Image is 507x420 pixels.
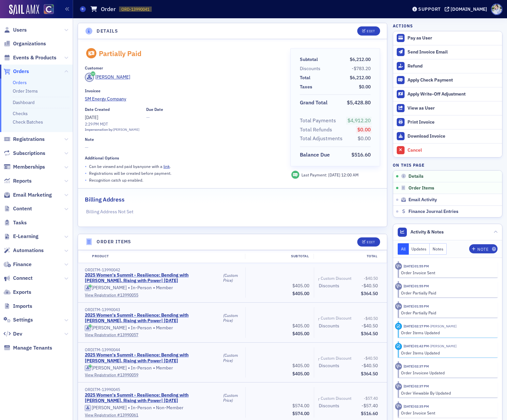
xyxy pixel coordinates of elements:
button: Apply Write-Off Adjustment [393,87,502,101]
p: Billing Address Not Set [86,208,379,215]
h1: Order [101,5,116,13]
h4: On this page [393,162,502,168]
a: 2025 Women's Summit - Resilience: Bending with [PERSON_NAME], Rising with Power| [DATE] [85,312,221,324]
span: Orders [13,68,29,75]
a: Finance [4,261,32,268]
a: View Registration #13990061 [85,412,241,418]
span: Balance Due [300,151,332,159]
span: [DATE] [328,172,341,177]
a: View Homepage [39,4,54,15]
div: Order Invoicee Updated [401,370,493,376]
span: $405.00 [292,331,309,337]
span: Reports [13,177,32,185]
button: Cancel [393,143,502,157]
div: [DOMAIN_NAME] [451,6,487,12]
span: Registrations [13,136,45,143]
h4: Order Items [97,238,131,245]
span: Finance Journal Entries [408,209,458,215]
a: link [163,164,170,169]
a: [PERSON_NAME] [85,365,127,371]
span: Memberships [13,163,45,171]
span: -$40.50 [364,316,378,321]
a: Organizations [4,40,46,47]
span: Exports [13,289,31,296]
span: Dev [13,330,22,337]
span: -$40.50 [361,283,378,289]
div: Total Adjustments [300,135,343,142]
button: Pay as User [393,31,502,45]
a: Content [4,205,32,212]
span: ORD-13990041 [121,7,149,12]
div: Subtotal [245,254,314,259]
div: [PERSON_NAME] [92,325,127,331]
div: Taxes [300,83,312,90]
span: Subscriptions [13,150,45,157]
div: Activity [395,283,402,290]
a: Settings [4,316,33,323]
span: Finance [13,261,32,268]
span: • [85,170,87,177]
div: Discounts [319,282,339,289]
a: Manage Tenants [4,344,52,352]
div: Order Invoice Sent [401,410,493,416]
a: Memberships [4,163,45,171]
span: Automations [13,247,44,254]
div: Additional Options [85,156,119,160]
p: Can be viewed and paid by anyone with a . [89,163,171,169]
button: Updates [409,243,430,255]
div: Product [87,254,245,259]
div: Note [85,137,94,142]
div: Custom Discount [321,275,351,281]
span: -$40.50 [361,363,378,368]
time: 8/6/2025 02:35 PM [404,404,429,409]
div: Custom Discount [321,355,351,361]
span: Email Activity [408,197,437,203]
span: • [153,285,155,291]
span: Email Marketing [13,191,52,199]
div: Activity [395,303,402,310]
div: Activity [395,403,402,410]
span: $405.00 [292,371,309,377]
a: Dashboard [13,99,35,105]
div: Discounts [319,362,339,369]
span: $516.60 [361,411,378,416]
span: • [128,365,130,371]
span: • [128,325,130,331]
div: Send Invoice Email [407,49,499,55]
span: Tiffany Carson [429,324,456,328]
button: Edit [357,26,380,36]
div: Note [477,247,488,251]
span: • [153,365,155,371]
a: SailAMX [9,5,39,15]
span: Custom Discount [321,395,354,401]
button: Note [469,244,498,253]
a: Automations [4,247,44,254]
span: $4,912.20 [347,117,371,124]
a: E-Learning [4,233,38,240]
span: $364.50 [361,331,378,337]
div: ORDITM-13990045 [85,387,241,392]
span: Discounts [319,282,342,289]
img: SailAMX [44,4,54,14]
div: In-Person Member [85,365,241,371]
span: • [85,177,87,184]
div: Total [300,74,310,81]
span: $405.00 [292,283,309,289]
span: Custom Discount [321,355,354,361]
span: Details [408,173,423,179]
span: $405.00 [292,363,309,368]
span: Order Items [408,185,434,191]
a: 2025 Women's Summit - Resilience: Bending with [PERSON_NAME], Rising with Power| [DATE] [85,352,221,364]
a: Email Marketing [4,191,52,199]
span: 12:00 AM [341,172,359,177]
div: Customer [85,66,103,70]
span: Connect [13,275,33,282]
span: Custom Discount [321,275,354,281]
div: ORDITM-13990042 [85,267,241,272]
span: SM Energy Company [85,96,144,102]
div: Grand Total [300,99,328,107]
div: Balance Due [300,151,330,159]
time: 9/2/2025 01:55 PM [404,284,429,288]
span: • [153,325,155,331]
div: Order Partially Paid [401,290,493,296]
